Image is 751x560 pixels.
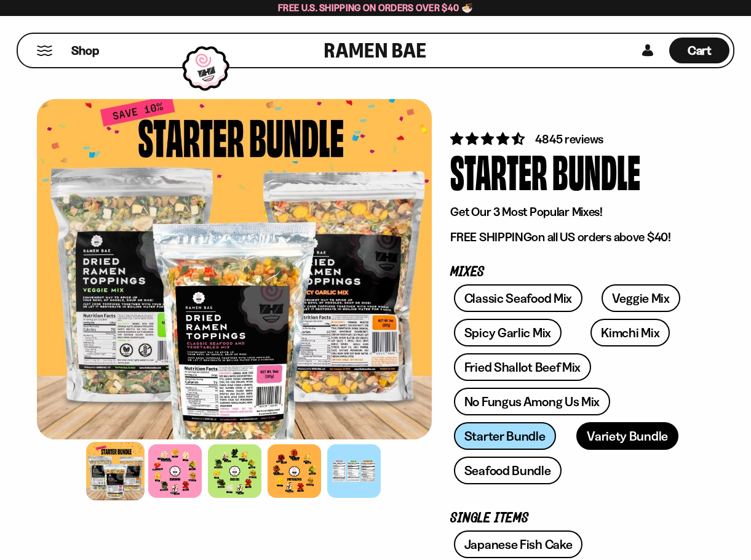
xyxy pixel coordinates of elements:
button: Mobile Menu Trigger [36,46,53,56]
a: Shop [71,38,99,63]
a: Kimchi Mix [590,319,670,346]
a: Japanese Fish Cake [454,530,583,558]
a: Fried Shallot Beef Mix [454,353,591,381]
strong: FREE SHIPPING [450,230,531,244]
div: Cart [669,34,729,67]
span: Cart [688,43,712,58]
a: Seafood Bundle [454,457,562,484]
a: Classic Seafood Mix [454,284,582,312]
p: Get Our 3 Most Popular Mixes! [450,204,696,220]
span: Free U.S. Shipping on Orders over $40 🍜 [278,2,473,14]
p: Mixes [450,266,696,278]
p: Single Items [450,513,696,524]
span: 4.71 stars [450,131,527,146]
a: Variety Bundle [576,422,678,450]
span: 4845 reviews [535,132,603,146]
p: on all US orders above $40! [450,230,696,245]
a: Spicy Garlic Mix [454,319,562,346]
span: Shop [71,42,99,59]
div: Starter [450,148,547,194]
a: No Fungus Among Us Mix [454,388,610,415]
a: Veggie Mix [602,284,680,312]
div: Bundle [552,148,640,194]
